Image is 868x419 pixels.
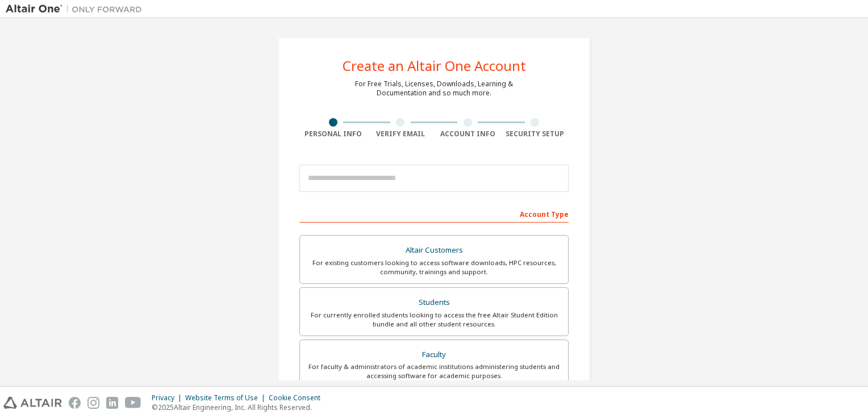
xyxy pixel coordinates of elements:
[434,129,502,139] div: Account Info
[502,129,569,139] div: Security Setup
[152,403,327,412] p: © 2025 Altair Engineering, Inc. All Rights Reserved.
[307,347,561,363] div: Faculty
[307,295,561,311] div: Students
[367,129,435,139] div: Verify Email
[307,242,561,258] div: Altair Customers
[307,362,561,380] div: For faculty & administrators of academic institutions administering students and accessing softwa...
[3,397,62,409] img: altair_logo.svg
[299,204,569,223] div: Account Type
[355,79,513,98] div: For Free Trials, Licenses, Downloads, Learning & Documentation and so much more.
[299,129,367,139] div: Personal Info
[106,397,118,409] img: linkedin.svg
[343,59,526,73] div: Create an Altair One Account
[185,393,269,403] div: Website Terms of Use
[269,393,327,403] div: Cookie Consent
[307,311,561,329] div: For currently enrolled students looking to access the free Altair Student Edition bundle and all ...
[6,3,148,15] img: Altair One
[125,397,141,409] img: youtube.svg
[87,397,99,409] img: instagram.svg
[152,393,185,403] div: Privacy
[69,397,81,409] img: facebook.svg
[307,258,561,276] div: For existing customers looking to access software downloads, HPC resources, community, trainings ...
